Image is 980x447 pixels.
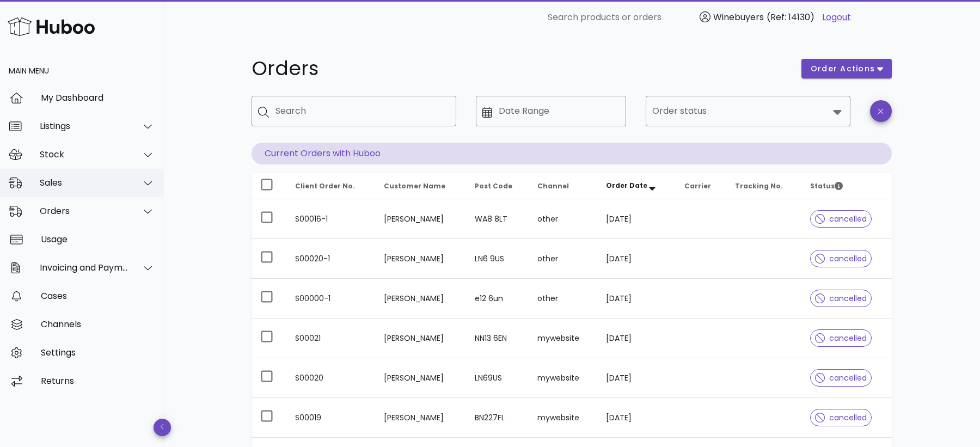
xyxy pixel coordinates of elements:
[597,358,676,398] td: [DATE]
[252,59,788,78] h1: Orders
[41,93,155,103] div: My Dashboard
[375,279,465,319] td: [PERSON_NAME]
[767,11,814,23] span: (Ref: 14130)
[537,181,569,191] span: Channel
[529,239,597,279] td: other
[529,398,597,438] td: mywebsite
[375,239,465,279] td: [PERSON_NAME]
[41,319,155,329] div: Channels
[466,173,529,199] th: Post Code
[822,11,851,24] a: Logout
[810,181,843,191] span: Status
[286,239,375,279] td: S00020-1
[713,11,764,23] span: Winebuyers
[606,181,647,190] span: Order Date
[815,215,867,223] span: cancelled
[815,374,867,382] span: cancelled
[815,295,867,302] span: cancelled
[466,358,529,398] td: LN69US
[286,398,375,438] td: S00019
[40,149,128,160] div: Stock
[726,173,801,199] th: Tracking No.
[529,279,597,319] td: other
[466,239,529,279] td: LN6 9US
[529,199,597,239] td: other
[286,199,375,239] td: S00016-1
[41,376,155,386] div: Returns
[8,15,95,38] img: Huboo Logo
[815,414,867,421] span: cancelled
[384,181,445,191] span: Customer Name
[597,173,676,199] th: Order Date: Sorted descending. Activate to remove sorting.
[40,206,128,216] div: Orders
[41,347,155,358] div: Settings
[286,319,375,358] td: S00021
[286,358,375,398] td: S00020
[810,63,875,75] span: order actions
[375,398,465,438] td: [PERSON_NAME]
[597,398,676,438] td: [DATE]
[815,334,867,342] span: cancelled
[466,398,529,438] td: BN227FL
[801,173,892,199] th: Status
[597,319,676,358] td: [DATE]
[375,199,465,239] td: [PERSON_NAME]
[375,358,465,398] td: [PERSON_NAME]
[529,173,597,199] th: Channel
[597,239,676,279] td: [DATE]
[286,173,375,199] th: Client Order No.
[735,181,783,191] span: Tracking No.
[815,255,867,262] span: cancelled
[597,279,676,319] td: [DATE]
[529,358,597,398] td: mywebsite
[41,234,155,244] div: Usage
[801,59,892,78] button: order actions
[466,279,529,319] td: e12 6un
[597,199,676,239] td: [DATE]
[286,279,375,319] td: S00000-1
[252,143,892,164] p: Current Orders with Huboo
[295,181,355,191] span: Client Order No.
[684,181,711,191] span: Carrier
[40,262,128,273] div: Invoicing and Payments
[375,319,465,358] td: [PERSON_NAME]
[466,319,529,358] td: NN13 6EN
[40,121,128,131] div: Listings
[41,291,155,301] div: Cases
[40,177,128,188] div: Sales
[529,319,597,358] td: mywebsite
[466,199,529,239] td: WA8 8LT
[676,173,726,199] th: Carrier
[475,181,512,191] span: Post Code
[646,96,850,126] div: Order status
[375,173,465,199] th: Customer Name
